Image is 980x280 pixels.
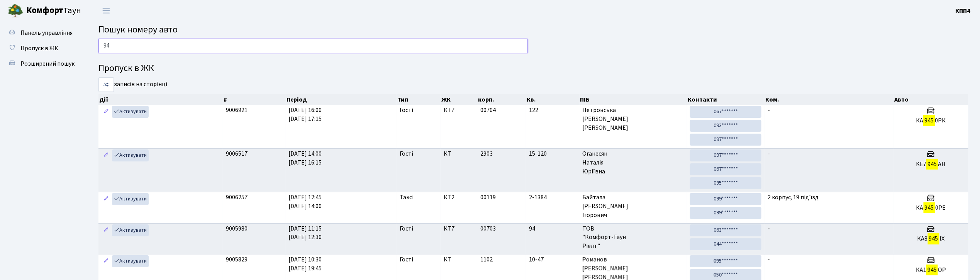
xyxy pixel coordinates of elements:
span: 9005980 [226,224,248,233]
a: КПП4 [956,6,971,15]
th: # [223,94,286,105]
h5: KE7 AH [897,161,965,168]
span: Байтала [PERSON_NAME] Ігорович [582,193,684,220]
button: Переключити навігацію [97,4,116,17]
span: Гості [400,224,413,233]
span: КТ2 [444,193,474,202]
span: Таун [26,4,81,17]
span: 122 [529,106,576,115]
a: Активувати [112,255,149,267]
h5: КА 0РЕ [897,204,965,212]
span: Оганесян Наталія Юріївна [582,149,684,176]
mark: 945 [928,233,939,244]
span: 1102 [480,255,493,264]
span: [DATE] 10:30 [DATE] 19:45 [289,255,322,273]
span: КТ7 [444,106,474,115]
span: Панель управління [20,29,73,37]
span: 2 корпус, 19 під'їзд [768,193,819,202]
span: [DATE] 16:00 [DATE] 17:15 [289,106,322,123]
span: - [768,106,770,114]
a: Редагувати [102,193,111,205]
img: logo.png [8,3,23,19]
span: 9006257 [226,193,248,202]
span: 9005829 [226,255,248,264]
a: Редагувати [102,106,111,118]
span: 94 [529,224,576,233]
h5: КА1 ОР [897,266,965,274]
a: Активувати [112,193,149,205]
span: 2903 [480,149,493,158]
span: Петровська [PERSON_NAME] [PERSON_NAME] [582,106,684,132]
span: 9006517 [226,149,248,158]
th: Тип [397,94,441,105]
a: Пропуск в ЖК [4,41,81,56]
span: Гості [400,149,413,158]
h5: KA8 IX [897,235,965,243]
span: [DATE] 12:45 [DATE] 14:00 [289,193,322,210]
a: Активувати [112,106,149,118]
a: Редагувати [102,224,111,236]
span: - [768,255,770,264]
span: [DATE] 14:00 [DATE] 16:15 [289,149,322,167]
span: 9006921 [226,106,248,114]
span: - [768,149,770,158]
span: 00119 [480,193,496,202]
mark: 945 [926,265,938,275]
a: Редагувати [102,255,111,267]
th: ЖК [441,94,477,105]
span: Гості [400,106,413,115]
a: Активувати [112,149,149,161]
span: ТОВ "Комфорт-Таун Ріелт" [582,224,684,251]
th: Кв. [526,94,580,105]
th: Період [286,94,397,105]
span: КТ [444,149,474,158]
h4: Пропуск в ЖК [98,63,968,74]
th: Ком. [765,94,894,105]
th: Авто [894,94,969,105]
span: Пошук номеру авто [98,23,178,36]
h5: КА 0РК [897,117,965,124]
mark: 945 [924,202,935,213]
mark: 945 [926,159,938,170]
b: Комфорт [26,4,63,17]
span: 2-1384 [529,193,576,202]
span: Пропуск в ЖК [20,44,58,53]
span: Гості [400,255,413,264]
span: [DATE] 11:15 [DATE] 12:30 [289,224,322,242]
th: Дії [98,94,223,105]
th: ПІБ [580,94,687,105]
span: 00704 [480,106,496,114]
span: 15-120 [529,149,576,158]
span: КТ [444,255,474,264]
select: записів на сторінці [98,77,114,92]
a: Панель управління [4,25,81,41]
span: Розширений пошук [20,59,75,68]
span: 10-47 [529,255,576,264]
a: Активувати [112,224,149,236]
th: корп. [477,94,526,105]
span: КТ7 [444,224,474,233]
label: записів на сторінці [98,77,167,92]
span: 00703 [480,224,496,233]
input: Пошук [98,39,528,53]
a: Розширений пошук [4,56,81,71]
span: Таксі [400,193,414,202]
span: - [768,224,770,233]
a: Редагувати [102,149,111,161]
mark: 945 [923,115,935,126]
th: Контакти [687,94,765,105]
